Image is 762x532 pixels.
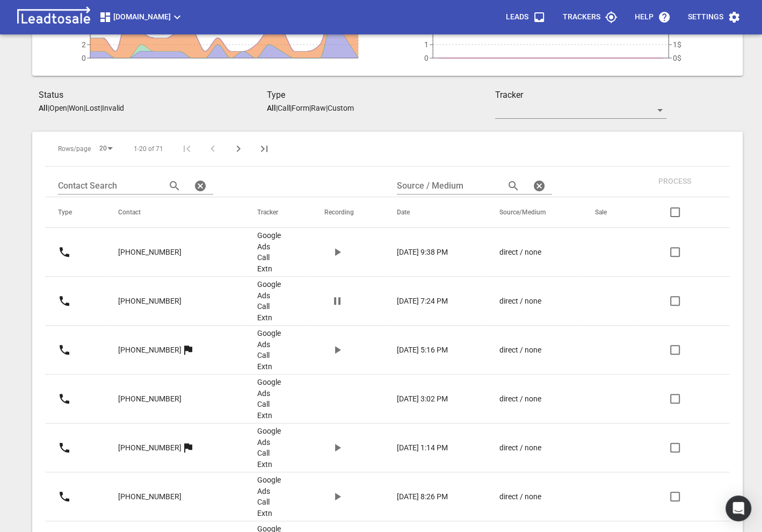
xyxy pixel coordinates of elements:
tspan: 0 [82,54,86,62]
svg: Call [58,392,71,405]
tspan: 4 [82,27,86,35]
p: [PHONE_NUMBER] [118,247,182,258]
button: [DOMAIN_NAME] [95,6,188,28]
th: Date [384,197,487,228]
button: Next Page [226,136,251,162]
tspan: 2 [82,40,86,49]
tspan: 2 [424,27,429,35]
a: [DATE] 8:26 PM [397,491,456,502]
a: [PHONE_NUMBER] [118,288,182,314]
p: [DATE] 7:24 PM [397,296,448,307]
span: | [290,104,292,112]
a: Google Ads Call Extn [257,279,281,323]
p: Raw [311,104,326,112]
p: Form [292,104,309,112]
p: direct / none [499,442,541,454]
p: [DATE] 3:02 PM [397,393,448,405]
svg: More than one lead from this user [182,343,194,356]
a: [DATE] 3:02 PM [397,393,456,405]
p: direct / none [499,296,541,307]
span: | [84,104,85,112]
p: [PHONE_NUMBER] [118,442,182,454]
h3: Type [267,89,495,102]
a: Google Ads Call Extn [257,230,281,274]
a: direct / none [499,491,552,502]
tspan: 1 [424,40,429,49]
p: Won [69,104,84,112]
tspan: 0$ [673,54,681,62]
aside: All [39,104,48,112]
p: [PHONE_NUMBER] [118,296,182,307]
h3: Status [39,89,267,102]
a: [DATE] 7:24 PM [397,296,456,307]
img: logo [13,6,95,28]
p: Custom [328,104,354,112]
svg: Call [58,490,71,503]
th: Sale [582,197,637,228]
tspan: 1$ [673,40,681,49]
span: | [309,104,311,112]
span: | [67,104,69,112]
p: [DATE] 5:16 PM [397,344,448,356]
tspan: 2$ [673,27,681,35]
a: [DATE] 5:16 PM [397,344,456,356]
span: | [276,104,278,112]
a: [PHONE_NUMBER] [118,386,182,412]
h3: Tracker [495,89,666,102]
th: Tracker [244,197,311,228]
svg: Call [58,343,71,356]
a: [PHONE_NUMBER] [118,435,182,461]
p: [DATE] 1:14 PM [397,442,448,454]
th: Source/Medium [487,197,582,228]
a: [DATE] 1:14 PM [397,442,456,454]
span: 1-20 of 71 [134,145,163,154]
a: direct / none [499,442,552,454]
p: [DATE] 9:38 PM [397,247,448,258]
svg: More than one lead from this user [182,441,194,454]
p: direct / none [499,344,541,356]
a: [PHONE_NUMBER] [118,484,182,510]
p: [PHONE_NUMBER] [118,344,182,356]
p: direct / none [499,247,541,258]
p: Lost [85,104,100,112]
th: Recording [311,197,384,228]
th: Contact [105,197,244,228]
a: direct / none [499,393,552,405]
a: [PHONE_NUMBER] [118,337,182,363]
th: Type [45,197,105,228]
a: [DATE] 9:38 PM [397,247,456,258]
aside: All [267,104,276,112]
p: [DATE] 8:26 PM [397,491,448,502]
a: Google Ads Call Extn [257,377,281,421]
p: [PHONE_NUMBER] [118,393,182,405]
p: Call [278,104,290,112]
p: direct / none [499,491,541,502]
svg: Call [58,294,71,307]
button: Last Page [251,136,277,162]
span: [DOMAIN_NAME] [99,11,184,24]
a: direct / none [499,247,552,258]
p: Leads [506,12,528,23]
tspan: 0 [424,54,429,62]
a: Google Ads Call Extn [257,328,281,372]
span: | [100,104,102,112]
p: Open [49,104,67,112]
a: [PHONE_NUMBER] [118,239,182,265]
a: Google Ads Call Extn [257,426,281,470]
p: Help [635,12,654,23]
a: Google Ads Call Extn [257,475,281,519]
p: Trackers [563,12,600,23]
div: Open Intercom Messenger [725,495,751,521]
p: [PHONE_NUMBER] [118,491,182,502]
p: direct / none [499,393,541,405]
span: Rows/page [58,145,91,154]
span: | [326,104,328,112]
span: | [48,104,49,112]
a: direct / none [499,296,552,307]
